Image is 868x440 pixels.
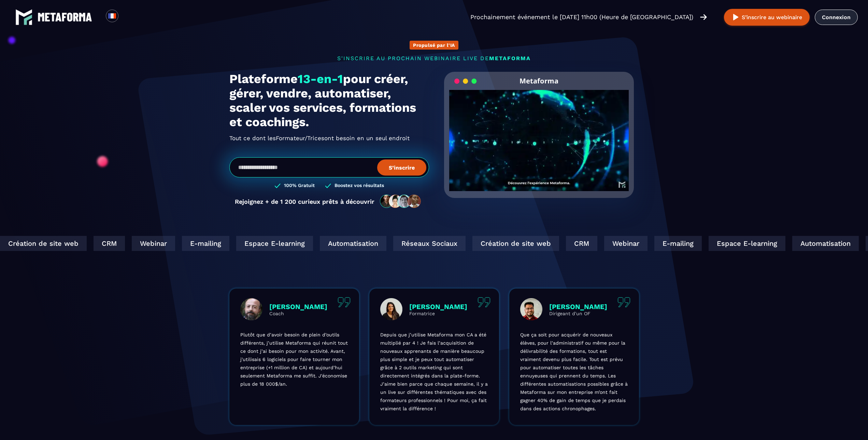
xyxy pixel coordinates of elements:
[108,12,116,20] img: fr
[236,236,313,251] div: Espace E-learning
[409,311,467,316] p: Formatrice
[520,298,542,320] img: profile
[709,236,785,251] div: Espace E-learning
[654,236,702,251] div: E-mailing
[604,236,648,251] div: Webinar
[240,298,262,320] img: profile
[478,297,490,307] img: quote
[449,90,629,180] video: Your browser does not support the video tag.
[320,236,386,251] div: Automatisation
[240,331,348,388] p: Plutôt que d’avoir besoin de plein d’outils différents, j’utilise Metaforma qui réunit tout ce do...
[124,13,129,21] input: Search for option
[378,194,424,209] img: community-people
[393,236,466,251] div: Réseaux Sociaux
[380,298,402,320] img: profile
[380,331,488,413] p: Depuis que j’utilise Metaforma mon CA a été multiplié par 4 ! Je fais l’acquisition de nouveaux a...
[38,13,92,22] img: logo
[132,236,175,251] div: Webinar
[617,297,630,307] img: quote
[815,10,858,25] a: Connexion
[229,55,639,62] p: s'inscrire au prochain webinaire live de
[549,303,607,311] p: [PERSON_NAME]
[335,183,384,189] h3: Boostez vos résultats
[274,183,281,189] img: checked
[269,303,327,311] p: [PERSON_NAME]
[284,183,315,189] h3: 100% Gratuit
[235,198,374,205] p: Rejoignez + de 1 200 curieux prêts à découvrir
[298,72,343,86] span: 13-en-1
[731,13,740,22] img: play
[377,159,426,175] button: S’inscrire
[454,78,477,84] img: loading
[338,297,351,307] img: quote
[118,10,135,25] div: Search for option
[549,311,607,316] p: Dirigeant d'un OF
[325,183,331,189] img: checked
[15,9,32,26] img: logo
[269,311,327,316] p: Coach
[229,72,429,129] h1: Plateforme pour créer, gérer, vendre, automatiser, scaler vos services, formations et coachings.
[520,331,628,413] p: Que ça soit pour acquérir de nouveaux élèves, pour l’administratif ou même pour la délivrabilité ...
[409,303,467,311] p: [PERSON_NAME]
[792,236,859,251] div: Automatisation
[413,42,455,48] p: Propulsé par l'IA
[566,236,597,251] div: CRM
[700,13,707,21] img: arrow-right
[182,236,229,251] div: E-mailing
[472,236,559,251] div: Création de site web
[520,72,558,90] h2: Metaforma
[489,55,531,62] span: METAFORMA
[276,133,324,144] span: Formateur/Trices
[94,236,125,251] div: CRM
[724,9,810,26] button: S’inscrire au webinaire
[470,12,693,22] p: Prochainement événement le [DATE] 11h00 (Heure de [GEOGRAPHIC_DATA])
[229,133,429,144] h2: Tout ce dont les ont besoin en un seul endroit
